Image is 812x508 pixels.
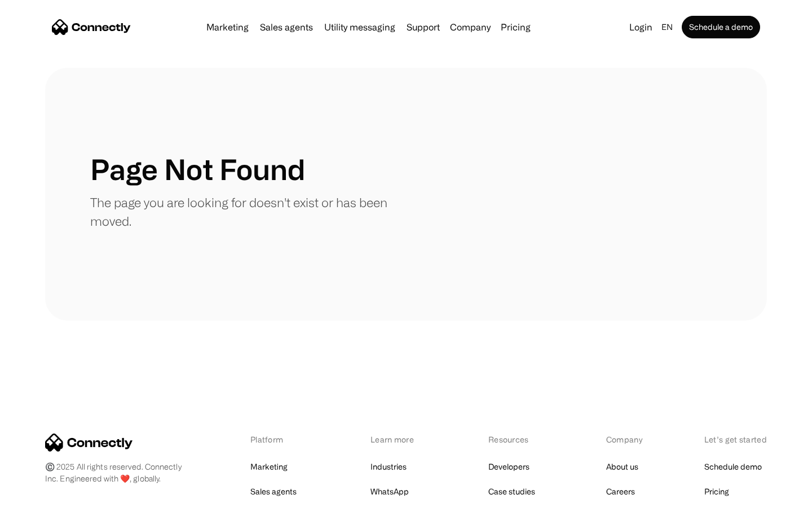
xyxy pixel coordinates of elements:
[606,484,635,500] a: Careers
[202,23,253,32] a: Marketing
[320,23,400,32] a: Utility messaging
[23,488,68,504] ul: Language list
[90,193,406,230] p: The page you are looking for doesn't exist or has been moved.
[255,23,317,32] a: Sales agents
[450,19,491,35] div: Company
[402,23,444,32] a: Support
[488,484,535,500] a: Case studies
[488,459,529,475] a: Developers
[488,433,548,445] div: Resources
[370,433,430,445] div: Learn more
[11,487,68,504] aside: Language selected: English
[90,152,305,186] h1: Page Not Found
[370,459,407,475] a: Industries
[704,433,767,445] div: Let’s get started
[625,19,657,35] a: Login
[606,459,638,475] a: About us
[496,23,535,32] a: Pricing
[370,484,409,500] a: WhatsApp
[704,459,762,475] a: Schedule demo
[250,433,312,445] div: Platform
[661,19,673,35] div: en
[682,16,760,38] a: Schedule a demo
[704,484,729,500] a: Pricing
[250,484,297,500] a: Sales agents
[606,433,646,445] div: Company
[250,459,288,475] a: Marketing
